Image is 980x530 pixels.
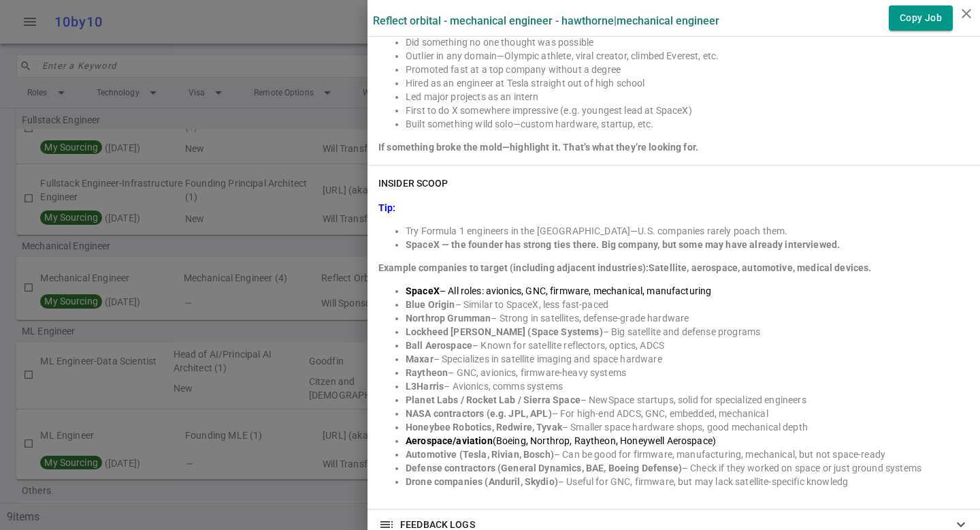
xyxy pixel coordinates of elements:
strong: Raytheon [406,367,448,378]
span: – NewSpace startups, solid for specialized engineers [581,394,806,405]
label: Reflect Orbital - Mechanical Engineer - Hawthorne | Mechanical Engineer [373,14,719,27]
strong: Automotive (Tesla, Rivian, Bosch) [406,449,554,460]
strong: Maxar [406,354,434,364]
span: – Known for satellite reflectors, optics, ADCS [472,340,664,351]
span: – GNC, avionics, firmware-heavy systems [448,367,626,378]
span: – Similar to SpaceX, less fast-paced [455,299,608,310]
strong: Honeybee Robotics, Redwire, Tyvak [406,422,562,433]
strong: Drone companies (Anduril, Skydio) [406,476,558,487]
strong: Tip: [378,202,396,213]
li: Built something wild solo—custom hardware, startup, etc. [406,117,969,131]
strong: Blue Origin [406,299,455,310]
strong: Ball Aerospace [406,340,472,351]
li: Hired as an engineer at Tesla straight out of high school [406,76,969,90]
strong: Northrop Grumman [406,313,491,324]
span: (Boeing, Northrop, Raytheon, Honeywell Aerospace) [493,435,716,446]
strong: L3Harris [406,381,444,392]
strong: SpaceX [406,285,440,296]
li: Outlier in any domain—Olympic athlete, viral creator, climbed Everest, etc. [406,49,969,63]
span: – Big satellite and defense programs [603,326,760,337]
strong: Defense contractors (General Dynamics, BAE, Boeing Defense) [406,463,682,473]
li: Led major projects as an intern [406,90,969,104]
span: – Smaller space hardware shops, good mechanical depth [562,422,808,433]
strong: Planet Labs / Rocket Lab / Sierra Space [406,394,581,405]
li: Promoted fast at a top company without a degree [406,63,969,76]
span: – Can be good for firmware, manufacturing, mechanical, but not space-ready [554,449,885,460]
span: – Avionics, comms systems [444,381,563,392]
h6: INSIDER SCOOP [378,176,448,190]
li: First to do X somewhere impressive (e.g. youngest lead at SpaceX) [406,104,969,117]
strong: If something broke the mold—highlight it. That’s what they’re looking for. [378,142,698,153]
i: close [958,5,975,22]
li: Did something no one thought was possible [406,35,969,49]
span: Try Formula 1 engineers in the [GEOGRAPHIC_DATA]—U.S. companies rarely poach them. [406,225,787,236]
span: – Check if they worked on space or just ground systems [682,463,921,473]
span: – Useful for GNC, firmware, but may lack satellite-specific knowledg [558,476,848,487]
span: – For high-end ADCS, GNC, embedded, mechanical [552,408,768,419]
strong: SpaceX — the founder has strong ties there. Big company, but some may have already interviewed. [406,239,840,250]
span: – Strong in satellites, defense-grade hardware [491,313,689,324]
strong: Aerospace/aviation [406,435,493,446]
strong: Example companies to target (including adjacent industries): [378,262,649,273]
span: – All roles: avionics, GNC, firmware, mechanical, manufacturing [440,285,711,296]
button: Copy Job [889,5,953,31]
span: – Specializes in satellite imaging and space hardware [434,354,662,364]
strong: Satellite, aerospace, automotive, medical devices. [649,262,872,273]
strong: NASA contractors (e.g. JPL, APL) [406,408,552,419]
strong: Lockheed [PERSON_NAME] (Space Systems) [406,326,603,337]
